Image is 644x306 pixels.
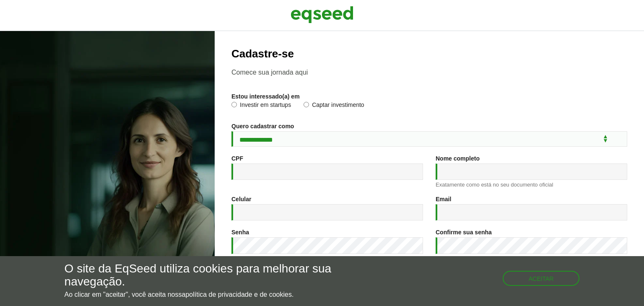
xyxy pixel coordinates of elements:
[65,290,374,298] p: Ao clicar em "aceitar", você aceita nossa .
[304,102,309,107] input: Captar investimento
[231,196,251,202] label: Celular
[185,291,292,298] a: política de privacidade e de cookies
[304,102,364,110] label: Captar investimento
[436,229,492,235] label: Confirme sua senha
[231,102,237,107] input: Investir em startups
[436,182,627,187] div: Exatamente como está no seu documento oficial
[231,123,294,129] label: Quero cadastrar como
[231,48,627,60] h2: Cadastre-se
[65,262,374,288] h5: O site da EqSeed utiliza cookies para melhorar sua navegação.
[231,102,291,110] label: Investir em startups
[291,4,353,25] img: EqSeed Logo
[231,68,627,76] p: Comece sua jornada aqui
[231,229,249,235] label: Senha
[231,93,300,99] label: Estou interessado(a) em
[436,196,451,202] label: Email
[231,156,243,161] label: CPF
[503,271,580,286] button: Aceitar
[436,156,480,161] label: Nome completo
